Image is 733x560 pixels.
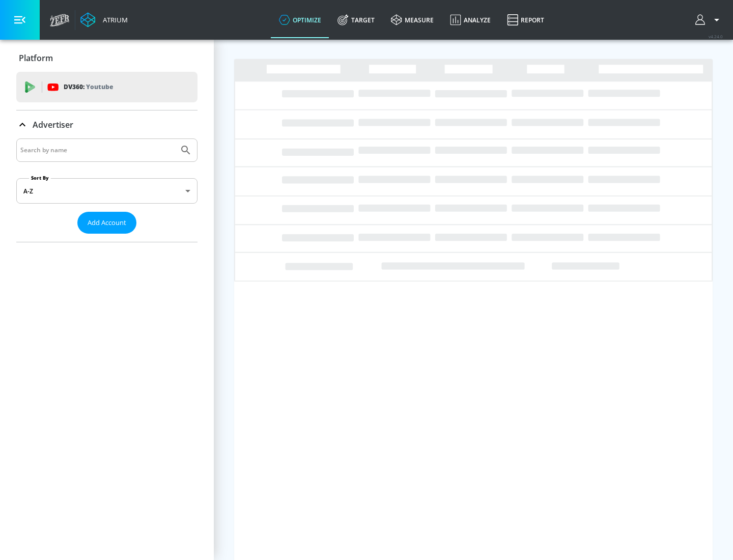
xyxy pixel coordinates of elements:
nav: list of Advertiser [16,234,198,242]
a: Atrium [80,12,128,27]
label: Sort By [29,175,51,181]
a: measure [383,2,442,38]
p: DV360: [64,81,113,93]
input: Search by name [20,144,175,157]
a: Report [499,2,552,38]
p: Youtube [86,81,113,92]
span: v 4.24.0 [709,34,723,39]
span: Add Account [88,217,126,229]
a: Target [329,2,383,38]
div: Platform [16,44,198,72]
div: DV360: Youtube [16,72,198,102]
a: Analyze [442,2,499,38]
button: Add Account [77,212,136,234]
div: Advertiser [16,138,198,242]
p: Platform [19,52,53,64]
div: Advertiser [16,110,198,139]
div: Atrium [99,15,128,24]
div: A-Z [16,178,198,204]
a: optimize [271,2,329,38]
p: Advertiser [33,119,73,130]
